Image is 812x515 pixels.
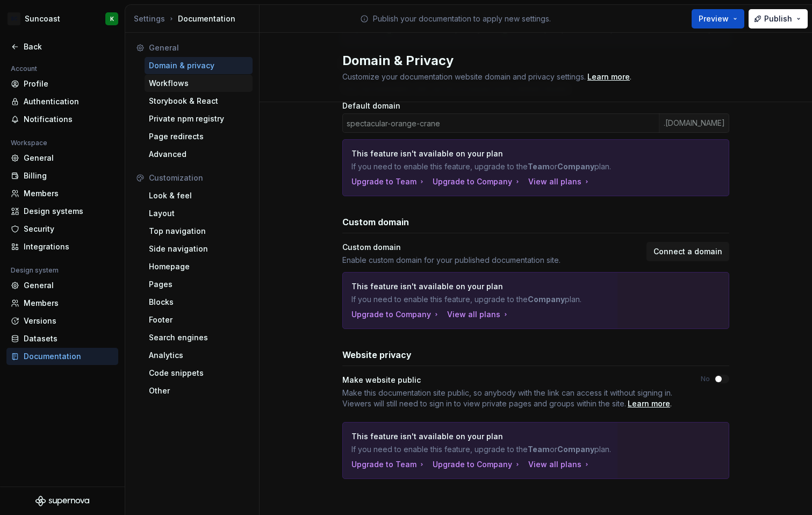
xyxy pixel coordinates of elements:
a: Billing [6,167,118,184]
div: Pages [149,279,248,290]
strong: Company [528,295,565,304]
div: Suncoast [25,13,60,24]
div: K [110,15,114,23]
a: Authentication [6,93,118,110]
p: This feature isn't available on your plan [351,431,645,442]
a: Analytics [145,347,253,364]
div: Code snippets [149,368,248,378]
strong: Team [528,162,550,171]
span: Preview [699,13,729,24]
a: Domain & privacy [145,57,253,74]
div: Other [149,385,248,396]
span: Customize your documentation website domain and privacy settings. [342,72,586,81]
a: Members [6,295,118,312]
a: Security [6,220,118,238]
div: Customization [149,173,248,183]
a: Code snippets [145,364,253,382]
p: This feature isn't available on your plan [351,148,645,159]
h2: Domain & Privacy [342,52,716,69]
div: Page redirects [149,131,248,142]
label: No [701,375,710,383]
a: Side navigation [145,240,253,257]
a: Layout [145,205,253,222]
div: Homepage [149,261,248,272]
div: Top navigation [149,226,248,237]
div: Advanced [149,149,248,160]
span: Make this documentation site public, so anybody with the link can access it without signing in. V... [342,388,672,408]
a: Notifications [6,111,118,128]
div: View all plans [447,309,510,320]
button: View all plans [528,176,591,187]
p: If you need to enable this feature, upgrade to the plan. [351,294,645,305]
div: Learn more [587,71,630,82]
button: Settings [134,13,165,24]
div: Profile [24,78,114,89]
button: Upgrade to Company [351,309,441,320]
div: Look & feel [149,190,248,201]
a: Documentation [6,348,118,365]
a: Learn more [628,398,670,409]
a: Advanced [145,146,253,163]
button: Upgrade to Company [433,459,522,470]
div: Design systems [24,206,114,217]
div: Security [24,224,114,234]
div: Back [24,41,114,52]
a: Page redirects [145,128,253,145]
a: General [6,277,118,294]
button: Connect a domain [646,242,729,261]
a: Integrations [6,238,118,255]
p: If you need to enable this feature, upgrade to the or plan. [351,444,645,455]
a: Blocks [145,294,253,311]
div: Workflows [149,78,248,89]
a: Versions [6,312,118,330]
div: Blocks [149,297,248,307]
div: Footer [149,314,248,325]
div: General [24,280,114,291]
div: Datasets [24,333,114,344]
h3: Website privacy [342,348,412,361]
a: Private npm registry [145,110,253,127]
div: Billing [24,170,114,181]
a: General [6,149,118,167]
button: Preview [692,9,744,28]
div: View all plans [528,459,591,470]
div: Authentication [24,96,114,107]
div: Versions [24,316,114,326]
svg: Supernova Logo [35,496,89,506]
h3: Custom domain [342,216,409,228]
a: Members [6,185,118,202]
a: Search engines [145,329,253,346]
button: Upgrade to Team [351,459,426,470]
a: Pages [145,276,253,293]
div: Search engines [149,332,248,343]
div: Workspace [6,137,52,149]
div: Documentation [24,351,114,362]
a: Top navigation [145,223,253,240]
div: Storybook & React [149,96,248,106]
a: Storybook & React [145,92,253,110]
button: Upgrade to Team [351,176,426,187]
div: SC [8,12,20,25]
span: Publish [764,13,792,24]
div: Analytics [149,350,248,361]
button: Upgrade to Company [433,176,522,187]
p: If you need to enable this feature, upgrade to the or plan. [351,161,645,172]
div: General [24,153,114,163]
a: Back [6,38,118,55]
div: General [149,42,248,53]
a: Datasets [6,330,118,347]
div: Enable custom domain for your published documentation site. [342,255,640,266]
strong: Company [557,162,594,171]
div: Make website public [342,375,681,385]
div: Side navigation [149,244,248,254]
div: Domain & privacy [149,60,248,71]
a: Homepage [145,258,253,275]
div: Members [24,298,114,309]
div: Design system [6,264,63,277]
p: This feature isn't available on your plan [351,281,645,292]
